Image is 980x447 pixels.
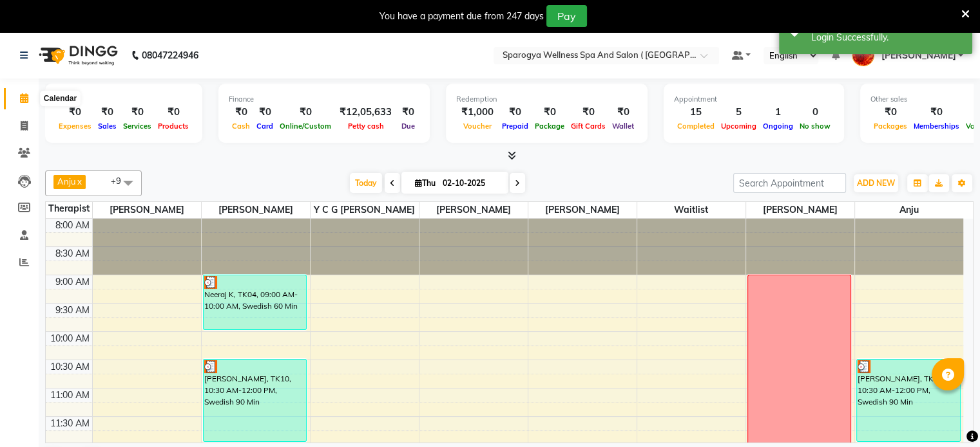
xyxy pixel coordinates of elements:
[397,105,419,120] div: ₹0
[532,105,568,120] div: ₹0
[852,44,874,66] img: Shraddha Indulkar
[95,122,120,131] span: Sales
[95,105,120,120] div: ₹0
[532,122,568,131] span: Package
[229,122,253,131] span: Cash
[568,122,609,131] span: Gift Cards
[204,360,307,441] div: [PERSON_NAME], TK10, 10:30 AM-12:00 PM, Swedish 90 Min
[528,202,637,218] span: [PERSON_NAME]
[33,37,121,73] img: logo
[460,122,495,131] span: Voucher
[499,105,532,120] div: ₹0
[398,122,418,131] span: Due
[380,10,544,23] div: You have a payment due from 247 days
[120,105,155,120] div: ₹0
[55,94,192,105] div: Total
[609,105,637,120] div: ₹0
[229,105,253,120] div: ₹0
[854,174,898,192] button: ADD NEW
[870,122,910,131] span: Packages
[55,105,95,120] div: ₹0
[202,202,310,218] span: [PERSON_NAME]
[350,173,382,193] span: Today
[811,31,963,44] div: Login Successfully.
[439,174,503,193] input: 2025-10-02
[419,202,528,218] span: [PERSON_NAME]
[760,105,796,120] div: 1
[155,122,192,131] span: Products
[499,122,532,131] span: Prepaid
[746,202,854,218] span: [PERSON_NAME]
[637,202,745,218] span: Waitlist
[674,94,834,105] div: Appointment
[609,122,637,131] span: Wallet
[760,122,796,131] span: Ongoing
[733,173,846,193] input: Search Appointment
[93,202,201,218] span: [PERSON_NAME]
[796,105,834,120] div: 0
[57,176,76,187] span: Anju
[41,91,80,106] div: Calendar
[48,332,92,345] div: 10:00 AM
[46,202,92,215] div: Therapist
[53,219,92,232] div: 8:00 AM
[910,105,963,120] div: ₹0
[345,122,387,131] span: Petty cash
[334,105,397,120] div: ₹12,05,633
[53,304,92,317] div: 9:30 AM
[111,176,131,186] span: +9
[910,122,963,131] span: Memberships
[155,105,192,120] div: ₹0
[412,178,439,188] span: Thu
[546,5,587,27] button: Pay
[568,105,609,120] div: ₹0
[253,122,276,131] span: Card
[53,247,92,260] div: 8:30 AM
[48,360,92,374] div: 10:30 AM
[674,122,718,131] span: Completed
[48,388,92,402] div: 11:00 AM
[55,122,95,131] span: Expenses
[796,122,834,131] span: No show
[311,202,419,218] span: Y C G [PERSON_NAME]
[718,122,760,131] span: Upcoming
[456,94,637,105] div: Redemption
[870,105,910,120] div: ₹0
[857,178,895,188] span: ADD NEW
[229,94,419,105] div: Finance
[855,202,964,218] span: Anju
[76,176,82,187] a: x
[276,122,334,131] span: Online/Custom
[881,49,956,62] span: [PERSON_NAME]
[456,105,499,120] div: ₹1,000
[142,37,198,73] b: 08047224946
[48,417,92,430] div: 11:30 AM
[204,275,307,329] div: Neeraj K, TK04, 09:00 AM-10:00 AM, Swedish 60 Min
[253,105,276,120] div: ₹0
[857,360,960,441] div: [PERSON_NAME], TK10, 10:30 AM-12:00 PM, Swedish 90 Min
[674,105,718,120] div: 15
[276,105,334,120] div: ₹0
[53,275,92,289] div: 9:00 AM
[718,105,760,120] div: 5
[120,122,155,131] span: Services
